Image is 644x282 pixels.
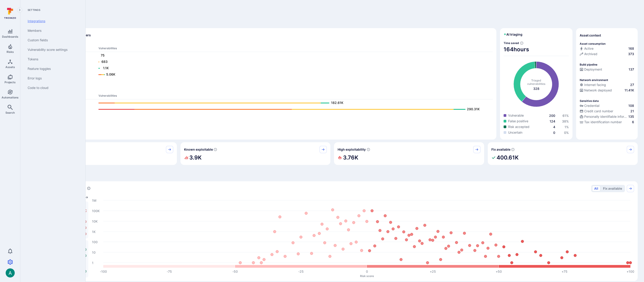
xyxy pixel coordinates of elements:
h2: AI triaging [504,32,522,37]
a: Personally identifiable information (PII)135 [580,114,634,119]
text: 0 [366,270,368,273]
span: 4 [553,125,555,129]
a: Vulnerability score settings [24,45,80,54]
div: Evidence indicative of processing tax identification numbers [580,120,634,125]
span: 137 [629,67,634,72]
a: Custom fields [24,35,80,45]
a: 75 [99,53,488,58]
text: 1M [92,198,96,202]
text: 1.1K [103,66,109,70]
span: 373 [628,52,634,56]
span: 168 [628,46,634,51]
button: All [592,186,600,191]
a: Error logs [24,74,80,83]
span: Known exploitable [184,147,213,152]
a: Feature toggles [24,64,80,74]
div: Internet facing [580,83,606,87]
div: Must fix [27,142,177,165]
text: -50 [232,270,238,273]
div: Code repository is archived [580,52,634,57]
div: High exploitability [334,142,484,165]
h2: 400.61K [497,153,519,162]
th: Vulnerabilities [98,46,493,52]
text: 182.61K [331,101,343,105]
span: 108 [628,103,634,108]
span: Search [5,111,15,114]
p: Build pipeline [580,63,597,66]
span: Risks [7,50,14,54]
div: Evidence that the asset is packaged and deployed somewhere [580,88,634,93]
span: Deployment [584,67,602,72]
text: -75 [167,270,172,273]
div: Evidence indicative of processing credit card numbers [580,109,634,114]
text: +25 [430,270,436,273]
span: total [533,86,539,91]
span: False positive [508,119,528,123]
text: 1 [92,261,94,265]
div: Active [580,46,594,51]
a: 1.1K [99,66,488,71]
h2: 3.9K [189,153,202,162]
div: Number of vulnerabilities in status 'Open' 'Triaged' and 'In process' grouped by score [87,186,91,191]
a: Deployment137 [580,67,634,72]
text: +100 [627,270,634,273]
span: 0 % [564,131,569,135]
a: 0 [553,131,555,135]
span: Assets [5,65,15,69]
span: Dev scanners [30,41,493,44]
a: 0% [564,131,569,135]
span: 38 % [562,119,569,123]
div: Evidence indicative of processing personally identifiable information [580,114,634,120]
div: Configured deployment pipeline [580,67,634,73]
a: Archived373 [580,52,634,56]
div: Evidence that an asset is internet facing [580,83,634,88]
span: Time saved [504,41,519,45]
text: 10K [92,219,98,223]
span: 135 [628,114,634,119]
text: 290.31K [467,107,480,111]
span: Asset context [580,33,601,38]
span: 61 % [562,114,569,118]
text: -100 [100,270,107,273]
span: Prioritize [27,172,638,179]
img: ACg8ocLSa5mPYBaXNx3eFu_EmspyJX0laNWN7cXOFirfQ7srZveEpg=s96-c [6,268,15,277]
text: +75 [562,270,567,273]
div: Network deployed [580,88,612,93]
a: 5.06K [99,72,488,77]
div: Known exploitable [180,142,331,165]
a: 124 [550,119,555,123]
span: Dashboards [2,35,18,38]
span: 11.41K [625,88,634,93]
button: Expand navigation menu [17,7,22,13]
text: 10 [92,250,96,254]
text: -25 [298,270,304,273]
text: 75 [101,53,105,57]
span: Ops scanners [30,88,493,92]
a: Code to cloud [24,83,80,93]
svg: EPSS score ≥ 0.7 [367,148,370,151]
text: 100 [92,240,98,244]
a: Internet facing27 [580,83,634,87]
a: Members [24,26,80,35]
a: 38% [562,119,569,123]
p: Sensitive data [580,99,599,103]
h2: 3.76K [343,153,358,162]
div: Arjan Dehar [6,268,15,277]
span: Tax identification number [584,120,622,124]
span: Vulnerable [508,113,524,118]
span: Personally identifiable information (PII) [584,114,627,119]
span: Fix available [491,147,510,152]
svg: Estimated based on an average time of 30 mins needed to triage each vulnerability [520,41,524,45]
span: Discover [27,19,638,25]
div: Credential [580,103,599,108]
span: Active [584,46,594,51]
a: Tax identification number6 [580,120,634,124]
span: Network deployed [584,88,612,93]
span: Credential [584,103,599,108]
span: Archived [584,52,597,56]
div: Personally identifiable information (PII) [580,114,627,119]
span: Projects [5,81,16,84]
span: Uncertain [508,130,522,135]
a: 200 [549,114,555,118]
text: +50 [496,270,502,273]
